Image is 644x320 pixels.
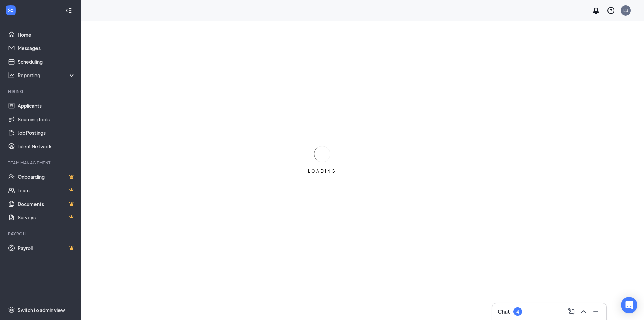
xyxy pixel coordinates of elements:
[65,7,72,14] svg: Collapse
[498,308,510,315] h3: Chat
[621,297,637,313] div: Open Intercom Messenger
[18,241,75,255] a: PayrollCrown
[607,6,615,15] svg: QuestionInfo
[8,231,74,237] div: Payroll
[18,99,75,112] a: Applicants
[8,89,74,94] div: Hiring
[516,309,519,315] div: 4
[623,7,628,13] div: LS
[18,126,75,140] a: Job Postings
[566,306,577,317] button: ComposeMessage
[18,55,75,68] a: Scheduling
[18,211,75,224] a: SurveysCrown
[567,307,575,316] svg: ComposeMessage
[7,7,14,14] svg: WorkstreamLogo
[18,72,76,79] div: Reporting
[8,72,15,79] svg: Analysis
[18,41,75,55] a: Messages
[590,306,601,317] button: Minimize
[18,170,75,184] a: OnboardingCrown
[18,197,75,211] a: DocumentsCrown
[578,306,589,317] button: ChevronUp
[8,160,74,166] div: Team Management
[18,112,75,126] a: Sourcing Tools
[18,28,75,41] a: Home
[592,307,600,316] svg: Minimize
[8,306,15,313] svg: Settings
[18,140,75,153] a: Talent Network
[18,184,75,197] a: TeamCrown
[579,307,588,316] svg: ChevronUp
[592,6,600,15] svg: Notifications
[305,168,339,174] div: LOADING
[18,306,65,313] div: Switch to admin view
